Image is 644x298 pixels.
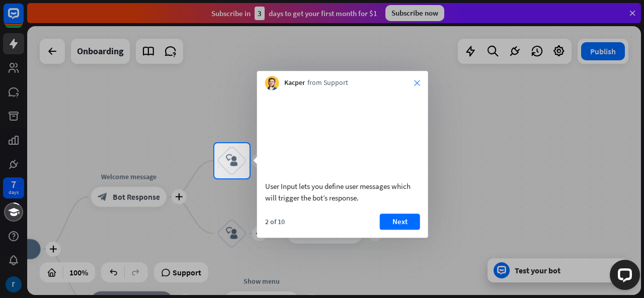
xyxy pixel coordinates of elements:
[226,155,238,167] i: block_user_input
[265,180,420,204] div: User Input lets you define user messages which will trigger the bot’s response.
[265,217,285,226] div: 2 of 10
[414,80,420,86] i: close
[284,78,305,88] span: Kacper
[307,78,348,88] span: from Support
[602,256,644,298] iframe: LiveChat chat widget
[380,214,420,230] button: Next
